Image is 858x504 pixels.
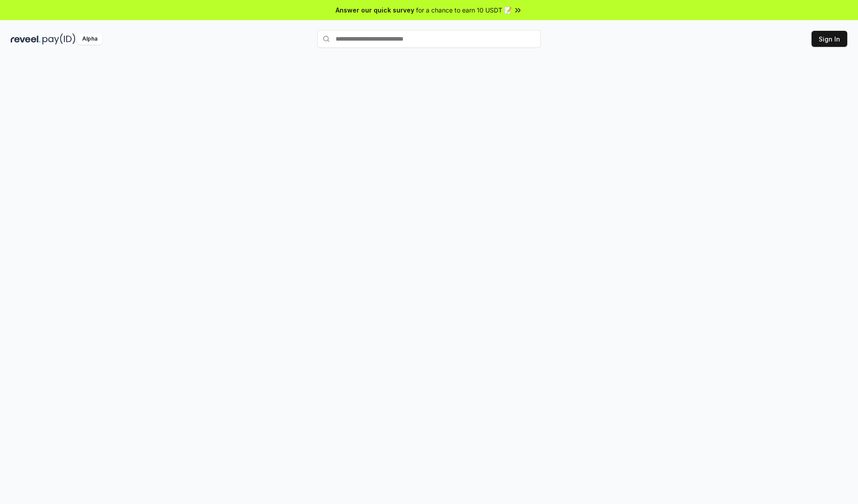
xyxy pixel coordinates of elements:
button: Sign In [812,31,847,47]
img: reveel_dark [11,33,41,45]
span: for a chance to earn 10 USDT 📝 [416,5,512,15]
div: Alpha [77,33,102,45]
span: Answer our quick survey [336,5,414,15]
img: pay_id [42,33,76,45]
